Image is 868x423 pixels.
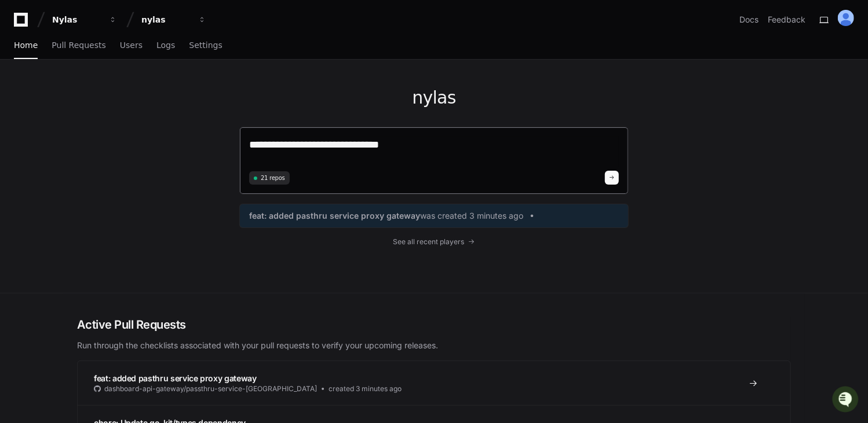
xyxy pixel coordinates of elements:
[48,9,122,30] button: Nylas
[52,32,105,59] a: Pull Requests
[78,361,790,405] a: feat: added pasthru service proxy gatewaydashboard-api-gateway/passthru-service-[GEOGRAPHIC_DATA]...
[12,46,211,65] div: Welcome
[14,42,38,49] span: Home
[94,373,257,383] span: feat: added pasthru service proxy gateway
[189,42,222,49] span: Settings
[393,237,465,247] span: See all recent players
[156,42,175,49] span: Logs
[14,32,38,59] a: Home
[77,340,791,351] p: Run through the checklists associated with your pull requests to verify your upcoming releases.
[52,42,105,49] span: Pull Requests
[156,32,175,59] a: Logs
[39,98,147,107] div: We're available if you need us!
[261,174,285,182] span: 21 repos
[420,210,523,222] span: was created 3 minutes ago
[838,10,854,26] img: ALV-UjUTLTKDo2-V5vjG4wR1buipwogKm1wWuvNrTAMaancOL2w8d8XiYMyzUPCyapUwVg1DhQ_h_MBM3ufQigANgFbfgRVfo...
[52,14,102,25] div: Nylas
[189,32,222,59] a: Settings
[12,12,35,35] img: PlayerZero
[82,121,140,130] a: Powered byPylon
[197,90,211,104] button: Start new chat
[104,384,317,393] span: dashboard-api-gateway/passthru-service-[GEOGRAPHIC_DATA]
[120,42,143,49] span: Users
[249,210,619,222] a: feat: added pasthru service proxy gatewaywas created 3 minutes ago
[831,385,862,416] iframe: Open customer support
[239,87,629,108] h1: nylas
[115,122,140,130] span: Pylon
[77,317,791,333] h2: Active Pull Requests
[739,14,758,25] a: Docs
[39,86,190,98] div: Start new chat
[137,9,211,30] button: nylas
[120,32,143,59] a: Users
[239,237,629,247] a: See all recent players
[141,14,191,25] div: nylas
[329,384,402,393] span: created 3 minutes ago
[12,86,32,107] img: 1756235613930-3d25f9e4-fa56-45dd-b3ad-e072dfbd1548
[249,210,420,222] span: feat: added pasthru service proxy gateway
[768,14,805,25] button: Feedback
